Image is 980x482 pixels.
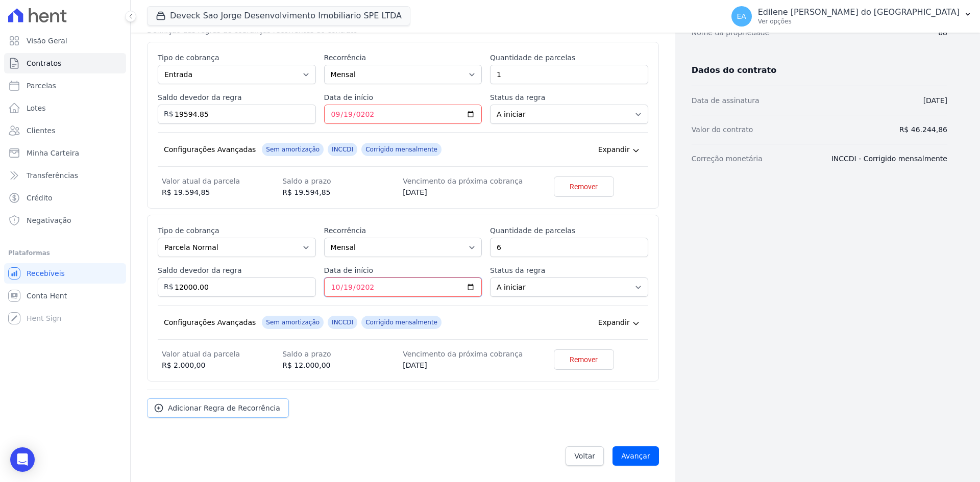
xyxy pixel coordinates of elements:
div: Configurações Avançadas [164,317,256,327]
p: Ver opções [758,17,960,26]
span: Remover [570,182,598,192]
a: Remover [554,176,614,197]
label: Quantidade de parcelas [490,53,648,63]
a: Visão Geral [4,31,126,51]
dt: Correção monetária [692,153,763,165]
dt: Vencimento da próxima cobrança [403,348,523,360]
span: Crédito [27,193,53,203]
a: Negativação [4,210,126,231]
span: Expandir [598,144,630,155]
label: Tipo de cobrança [158,53,316,63]
span: Remover [570,354,598,365]
div: Configurações Avançadas [164,144,256,155]
span: Minha Carteira [27,148,79,158]
dd: R$ 12.000,00 [282,360,403,371]
a: Adicionar Regra de Recorrência [147,398,289,418]
a: Conta Hent [4,286,126,306]
dd: INCCDI - Corrigido mensalmente [831,153,947,165]
dd: [DATE] [403,360,523,371]
span: Negativação [27,215,71,225]
label: Status da regra [490,265,648,275]
span: Sem amortização [262,143,324,156]
a: Crédito [4,188,126,208]
dd: [DATE] [403,187,523,198]
label: Recorrência [324,53,482,63]
dt: Saldo a prazo [282,348,403,360]
a: Recebíveis [4,263,126,284]
span: Clientes [27,125,55,136]
span: Voltar [574,451,595,461]
label: Tipo de cobrança [158,225,316,236]
dt: Data de assinatura [692,94,759,107]
button: EA Edilene [PERSON_NAME] do [GEOGRAPHIC_DATA] Ver opções [723,2,980,31]
h3: Dados do contrato [692,63,947,78]
input: Avançar [612,446,659,466]
label: Saldo devedor da regra [158,265,316,275]
label: Quantidade de parcelas [490,225,648,236]
span: R$ [158,103,174,119]
span: Conta Hent [27,291,67,301]
span: Lotes [27,103,46,113]
dd: [DATE] [923,94,947,107]
dd: R$ 19.594,85 [162,187,282,198]
label: Data de início [324,92,482,103]
a: Transferências [4,165,126,186]
label: Recorrência [324,225,482,236]
div: Open Intercom Messenger [10,447,35,472]
dd: R$ 2.000,00 [162,360,282,371]
a: Minha Carteira [4,143,126,163]
div: Plataformas [8,247,122,259]
dt: Valor do contrato [692,123,753,136]
span: INCCDI [328,143,357,156]
a: Voltar [566,446,604,466]
span: Transferências [27,170,78,181]
dt: Valor atual da parcela [162,175,282,187]
a: Parcelas [4,75,126,96]
a: Lotes [4,98,126,118]
label: Data de início [324,265,482,275]
a: Clientes [4,120,126,141]
span: Adicionar Regra de Recorrência [168,403,280,413]
dd: R$ 19.594,85 [282,187,403,198]
dt: Vencimento da próxima cobrança [403,175,523,187]
span: Visão Geral [27,36,67,46]
label: Saldo devedor da regra [158,92,316,103]
dd: 88 [938,27,947,39]
span: Corrigido mensalmente [361,143,442,156]
span: Contratos [27,58,61,68]
span: Expandir [598,317,630,327]
span: Corrigido mensalmente [361,316,442,329]
span: R$ [158,275,174,292]
p: Edilene [PERSON_NAME] do [GEOGRAPHIC_DATA] [758,7,960,17]
span: Recebíveis [27,268,65,278]
a: Remover [554,349,614,370]
span: EA [737,13,746,20]
span: Sem amortização [262,316,324,329]
dt: Nome da propriedade [692,27,770,39]
button: Deveck Sao Jorge Desenvolvimento Imobiliario SPE LTDA [147,6,410,26]
label: Status da regra [490,92,648,103]
dt: Valor atual da parcela [162,348,282,360]
dd: R$ 46.244,86 [899,123,947,136]
span: INCCDI [328,316,357,329]
a: Contratos [4,53,126,73]
dt: Saldo a prazo [282,175,403,187]
span: Parcelas [27,81,56,91]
